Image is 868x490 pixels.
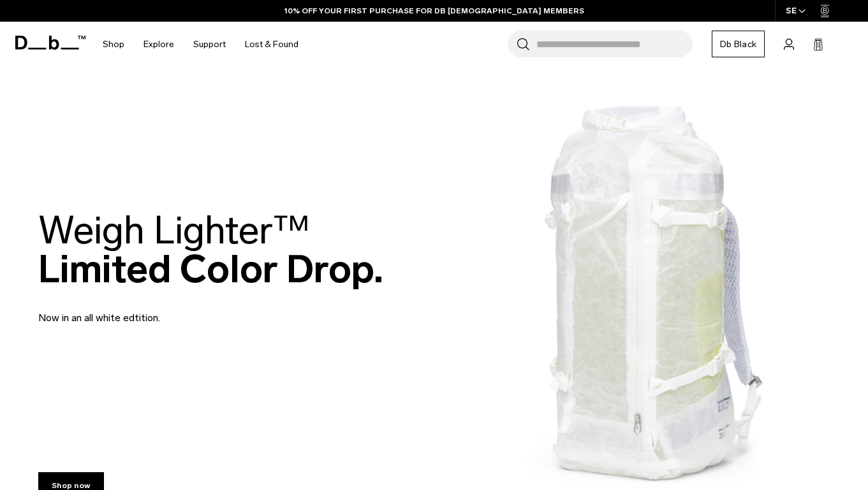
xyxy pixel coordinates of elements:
span: Weigh Lighter™ [38,207,310,254]
a: Lost & Found [245,22,298,67]
nav: Main Navigation [93,22,308,67]
p: Now in an all white edtition. [38,295,344,326]
h2: Limited Color Drop. [38,211,383,289]
a: Support [193,22,226,67]
a: Db Black [712,31,765,57]
a: Shop [103,22,124,67]
a: 10% OFF YOUR FIRST PURCHASE FOR DB [DEMOGRAPHIC_DATA] MEMBERS [284,5,584,17]
a: Explore [143,22,174,67]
